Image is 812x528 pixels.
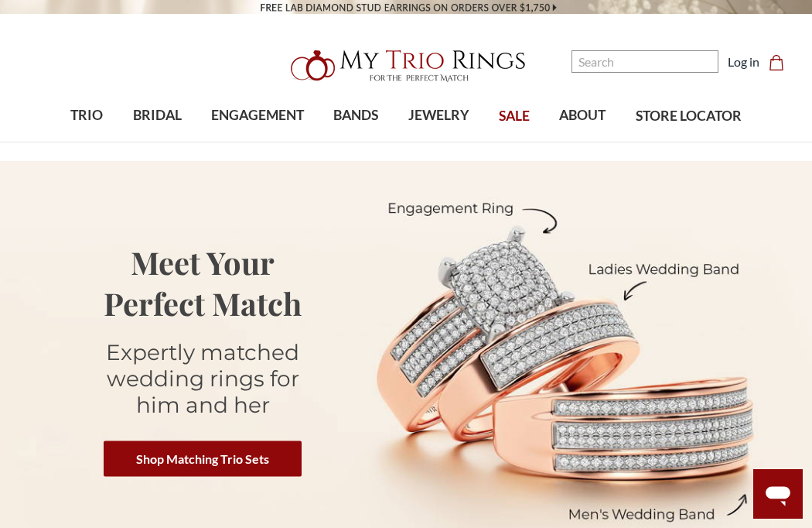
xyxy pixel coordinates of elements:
[769,55,784,70] svg: cart.cart_preview
[728,53,759,71] a: Log in
[408,105,469,125] span: JEWELRY
[394,91,484,141] a: JEWELRY
[544,91,620,141] a: ABOUT
[70,105,103,125] span: TRIO
[621,91,756,142] a: STORE LOCATOR
[56,91,118,141] a: TRIO
[104,441,302,476] a: Shop Matching Trio Sets
[559,105,606,125] span: ABOUT
[133,105,182,125] span: BRIDAL
[484,91,544,142] a: SALE
[333,105,378,125] span: BANDS
[636,106,742,126] span: STORE LOCATOR
[236,41,577,91] a: My Trio Rings
[575,141,590,142] button: submenu toggle
[211,105,304,125] span: ENGAGEMENT
[348,141,363,142] button: submenu toggle
[250,141,265,142] button: submenu toggle
[499,106,530,126] span: SALE
[431,141,446,142] button: submenu toggle
[79,141,94,142] button: submenu toggle
[571,50,718,73] input: Search
[196,91,319,141] a: ENGAGEMENT
[118,91,196,141] a: BRIDAL
[282,41,530,91] img: My Trio Rings
[769,53,793,71] a: Cart with 0 items
[149,141,165,142] button: submenu toggle
[319,91,393,141] a: BANDS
